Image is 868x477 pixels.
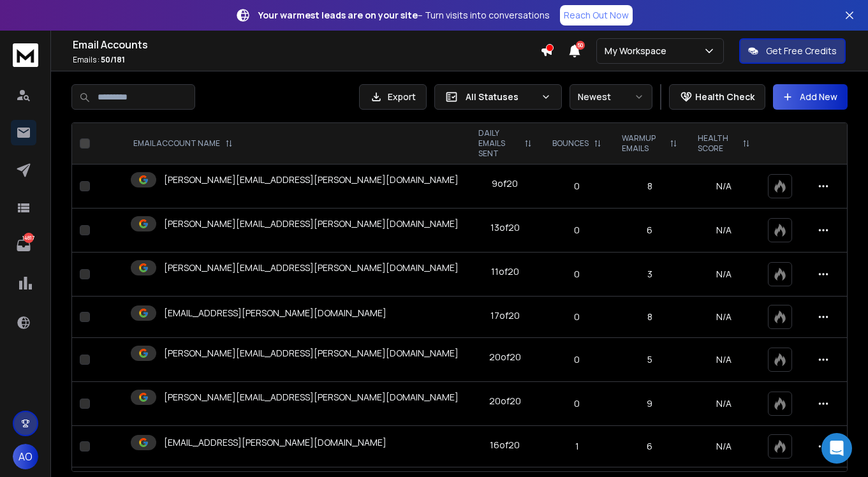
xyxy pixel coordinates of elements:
[490,221,520,234] div: 13 of 20
[133,138,233,149] div: EMAIL ACCOUNT NAME
[821,433,852,464] div: Open Intercom Messenger
[489,351,521,363] div: 20 of 20
[612,426,688,467] td: 6
[13,444,38,469] button: AO
[698,133,737,154] p: HEALTH SCORE
[164,307,386,319] p: [EMAIL_ADDRESS][PERSON_NAME][DOMAIN_NAME]
[695,180,753,193] p: N/A
[550,311,604,323] p: 0
[466,91,536,103] p: All Statuses
[491,265,519,278] div: 11 of 20
[258,9,550,22] p: – Turn visits into conversations
[492,177,518,190] div: 9 of 20
[73,55,540,65] p: Emails :
[550,224,604,237] p: 0
[739,38,846,64] button: Get Free Credits
[13,43,38,67] img: logo
[478,128,519,159] p: DAILY EMAILS SENT
[359,84,427,110] button: Export
[550,397,604,410] p: 0
[695,353,753,366] p: N/A
[550,268,604,281] p: 0
[560,5,633,26] a: Reach Out Now
[564,9,629,22] p: Reach Out Now
[550,180,604,193] p: 0
[695,440,753,453] p: N/A
[695,91,754,103] p: Health Check
[490,439,520,451] div: 16 of 20
[164,347,459,360] p: [PERSON_NAME][EMAIL_ADDRESS][PERSON_NAME][DOMAIN_NAME]
[258,9,418,21] strong: Your warmest leads are on your site
[612,209,688,253] td: 6
[576,41,585,50] span: 50
[612,297,688,338] td: 8
[612,253,688,297] td: 3
[612,338,688,382] td: 5
[550,440,604,453] p: 1
[570,84,652,110] button: Newest
[552,138,589,149] p: BOUNCES
[164,261,459,274] p: [PERSON_NAME][EMAIL_ADDRESS][PERSON_NAME][DOMAIN_NAME]
[622,133,665,154] p: WARMUP EMAILS
[612,165,688,209] td: 8
[612,382,688,426] td: 9
[164,173,459,186] p: [PERSON_NAME][EMAIL_ADDRESS][PERSON_NAME][DOMAIN_NAME]
[164,436,386,449] p: [EMAIL_ADDRESS][PERSON_NAME][DOMAIN_NAME]
[164,217,459,230] p: [PERSON_NAME][EMAIL_ADDRESS][PERSON_NAME][DOMAIN_NAME]
[773,84,848,110] button: Add New
[11,233,36,258] a: 14817
[669,84,765,110] button: Health Check
[490,309,520,322] div: 17 of 20
[766,45,837,57] p: Get Free Credits
[164,391,459,404] p: [PERSON_NAME][EMAIL_ADDRESS][PERSON_NAME][DOMAIN_NAME]
[24,233,34,243] p: 14817
[695,397,753,410] p: N/A
[489,395,521,407] div: 20 of 20
[101,54,125,65] span: 50 / 181
[73,37,540,52] h1: Email Accounts
[695,224,753,237] p: N/A
[695,311,753,323] p: N/A
[550,353,604,366] p: 0
[605,45,672,57] p: My Workspace
[695,268,753,281] p: N/A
